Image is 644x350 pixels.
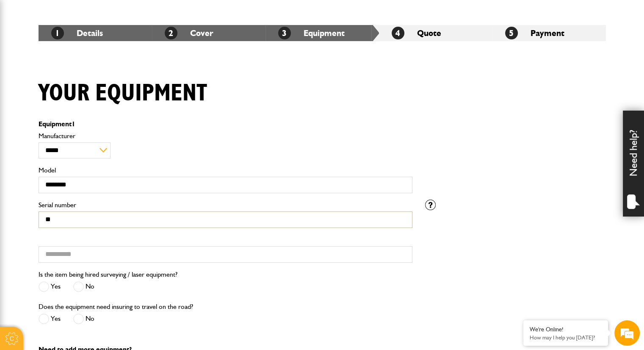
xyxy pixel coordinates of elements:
[39,314,61,324] label: Yes
[623,111,644,217] div: Need help?
[11,128,155,147] input: Enter your phone number
[530,326,602,333] div: We're Online!
[115,261,154,272] em: Start Chat
[165,27,177,39] span: 2
[73,281,94,292] label: No
[39,281,61,292] label: Yes
[51,27,64,39] span: 1
[39,271,177,278] label: Is the item being hired surveying / laser equipment?
[11,78,155,97] input: Enter your last name
[39,121,412,128] p: Equipment
[39,202,412,208] label: Serial number
[265,25,379,41] li: Equipment
[530,334,602,341] p: How may I help you today?
[39,133,412,139] label: Manufacturer
[72,120,75,128] span: 1
[278,27,291,39] span: 3
[14,47,36,59] img: d_20077148190_company_1631870298795_20077148190
[165,28,213,38] a: 2Cover
[492,25,606,41] li: Payment
[39,167,412,174] label: Model
[139,4,159,25] div: Minimize live chat window
[39,303,193,310] label: Does the equipment need insuring to travel on the road?
[51,28,103,38] a: 1Details
[73,314,94,324] label: No
[392,27,404,39] span: 4
[379,25,492,41] li: Quote
[505,27,518,39] span: 5
[11,103,155,122] input: Enter your email address
[44,47,142,58] div: Chat with us now
[39,79,207,108] h1: Your equipment
[11,153,155,254] textarea: Type your message and hit 'Enter'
